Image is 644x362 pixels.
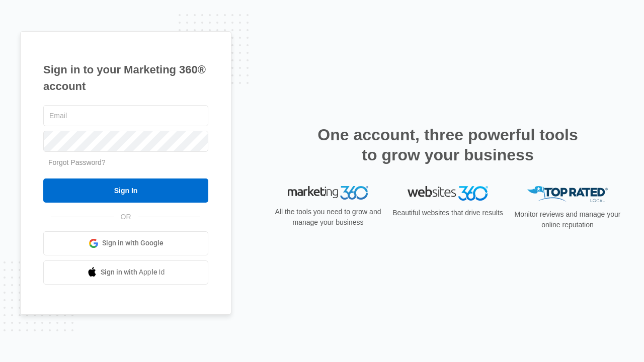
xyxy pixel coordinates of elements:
[102,238,164,248] span: Sign in with Google
[314,125,581,165] h2: One account, three powerful tools to grow your business
[527,186,608,203] img: Top Rated Local
[43,231,208,255] a: Sign in with Google
[114,212,138,222] span: OR
[272,207,384,228] p: All the tools you need to grow and manage your business
[511,209,624,230] p: Monitor reviews and manage your online reputation
[43,105,208,126] input: Email
[43,61,208,95] h1: Sign in to your Marketing 360® account
[408,186,488,201] img: Websites 360
[391,208,504,218] p: Beautiful websites that drive results
[43,178,208,203] input: Sign In
[288,186,368,200] img: Marketing 360
[48,158,106,166] a: Forgot Password?
[43,260,208,285] a: Sign in with Apple Id
[101,267,165,278] span: Sign in with Apple Id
